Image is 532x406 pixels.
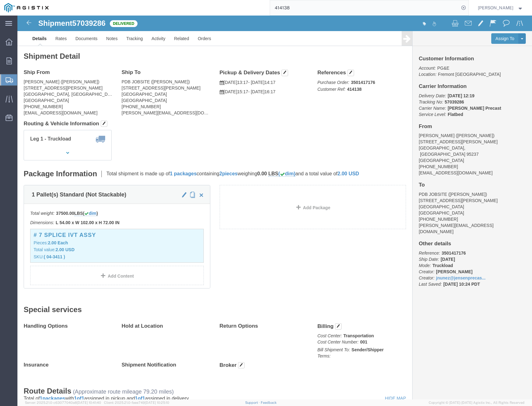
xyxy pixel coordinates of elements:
a: Feedback [261,401,277,404]
span: [DATE] 10:41:40 [77,401,101,404]
span: Copyright © [DATE]-[DATE] Agistix Inc., All Rights Reserved [429,400,525,405]
span: Leilani Castellanos [478,4,513,11]
span: Client: 2025.21.0-faee749 [104,401,169,404]
input: Search for shipment number, reference number [270,0,459,15]
button: [PERSON_NAME] [478,4,524,12]
a: Support [245,401,261,404]
img: logo [4,3,49,12]
iframe: FS Legacy Container [17,16,532,399]
span: Server: 2025.21.0-c63077040a8 [25,401,101,404]
span: [DATE] 10:25:10 [145,401,169,404]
